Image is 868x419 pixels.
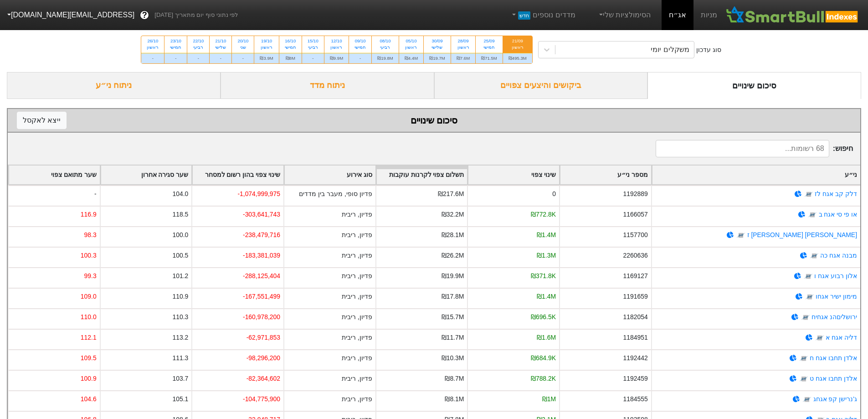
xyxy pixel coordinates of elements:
a: הסימולציות שלי [594,6,655,24]
div: 05/10 [405,38,418,44]
div: - [232,53,254,63]
div: ₪71.5M [476,53,503,63]
div: 99.3 [84,271,97,281]
img: tase link [801,313,810,322]
div: -62,971,853 [247,333,280,342]
div: 08/10 [377,38,393,44]
div: 98.3 [84,230,97,240]
div: 110.0 [81,312,97,322]
div: 100.5 [172,251,188,260]
div: ₪696.5K [531,312,556,322]
a: ג'נרישן קפ אגחג [813,395,857,403]
img: tase link [736,231,745,240]
div: פדיון, ריבית [342,374,372,383]
div: ₪17.8M [442,292,464,301]
div: שלישי [215,44,226,51]
div: 100.0 [172,230,188,240]
div: 110.3 [172,312,188,322]
div: 104.6 [81,394,97,404]
div: חמישי [354,44,366,51]
img: tase link [799,374,808,383]
div: סוג עדכון [696,45,721,55]
img: tase link [805,292,814,301]
div: -303,641,743 [243,210,280,219]
div: ₪3.9M [254,53,278,63]
div: ₪217.6M [438,189,464,199]
div: 1169127 [623,271,648,281]
img: tase link [815,333,824,342]
div: 1191659 [623,292,648,301]
div: ₪11.7M [442,333,464,342]
div: 101.2 [172,271,188,281]
div: ₪788.2K [531,374,556,383]
div: 16/10 [285,38,296,44]
div: ראשון [330,44,343,51]
div: ביקושים והיצעים צפויים [434,72,648,99]
div: -288,125,404 [243,271,280,281]
a: דליה אגח א [826,334,857,341]
a: אלדן תחבו אגח ט [810,375,857,382]
div: 30/09 [429,38,445,44]
a: מבנה אגח כה [820,252,857,259]
div: ₪772.8K [531,210,556,219]
div: Toggle SortBy [192,166,283,184]
div: - [8,185,100,206]
div: 1184555 [623,394,648,404]
div: 15/10 [308,38,318,44]
div: Toggle SortBy [560,166,651,184]
div: -104,775,900 [243,394,280,404]
div: ₪8M [279,53,302,63]
div: - [349,53,371,63]
div: 116.9 [81,210,97,219]
div: 1184951 [623,333,648,342]
div: - [302,53,324,63]
div: ₪28.1M [442,230,464,240]
div: -82,364,602 [247,374,280,383]
div: ₪19.8M [372,53,399,63]
div: סיכום שינויים [17,114,851,127]
div: 19/10 [260,38,273,44]
div: ₪1M [542,394,556,404]
div: ראשון [508,44,527,51]
div: חמישי [170,44,181,51]
div: -160,978,200 [243,312,280,322]
a: אלדן תחבו אגח ח [810,354,857,362]
div: -167,551,499 [243,292,280,301]
div: -98,296,200 [247,353,280,363]
div: 12/10 [330,38,343,44]
div: 1182054 [623,312,648,322]
div: משקלים יומי [651,44,689,55]
div: 105.1 [172,394,188,404]
div: -183,381,039 [243,251,280,260]
a: או פי סי אגח ב [819,211,857,218]
div: 1192889 [623,189,648,199]
div: Toggle SortBy [284,166,375,184]
img: SmartBull [724,6,861,24]
div: 100.9 [81,374,97,383]
div: Toggle SortBy [652,166,860,184]
div: פדיון סופי, מעבר בין מדדים [299,189,372,199]
div: 26/10 [147,38,159,44]
div: 1157700 [623,230,648,240]
div: - [164,53,187,63]
div: חמישי [481,44,497,51]
div: 104.0 [172,189,188,199]
div: - [210,53,231,63]
div: 1166057 [623,210,648,219]
div: ₪10.3M [442,353,464,363]
div: שני [237,44,248,51]
div: סיכום שינויים [647,72,861,99]
div: רביעי [193,44,204,51]
div: Toggle SortBy [9,166,100,184]
div: 100.3 [81,251,97,260]
div: פדיון, ריבית [342,210,372,219]
div: Toggle SortBy [101,166,192,184]
div: -1,074,999,975 [237,189,280,199]
div: 28/09 [457,38,470,44]
div: 23/10 [170,38,181,44]
button: ייצא לאקסל [17,112,67,129]
span: ? [142,9,147,21]
a: [PERSON_NAME] [PERSON_NAME] ז [747,231,857,238]
span: לפי נתוני סוף יום מתאריך [DATE] [154,10,238,20]
div: פדיון, ריבית [342,333,372,342]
